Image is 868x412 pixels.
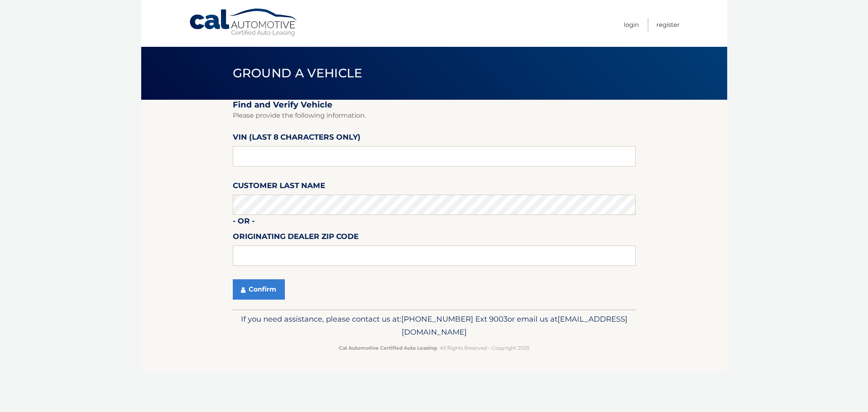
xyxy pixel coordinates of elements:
p: Please provide the following information. [233,110,636,121]
a: Cal Automotive [189,8,299,37]
strong: Cal Automotive Certified Auto Leasing [339,345,437,351]
p: - All Rights Reserved - Copyright 2025 [238,344,630,352]
p: If you need assistance, please contact us at: or email us at [238,313,630,339]
label: Customer Last Name [233,180,325,195]
button: Confirm [233,279,285,300]
a: Login [624,18,639,31]
span: Ground a Vehicle [233,66,363,81]
label: - or - [233,215,255,230]
span: [PHONE_NUMBER] Ext 9003 [401,314,507,324]
a: Register [656,18,680,31]
label: VIN (last 8 characters only) [233,131,361,146]
label: Originating Dealer Zip Code [233,230,359,245]
h2: Find and Verify Vehicle [233,100,636,110]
